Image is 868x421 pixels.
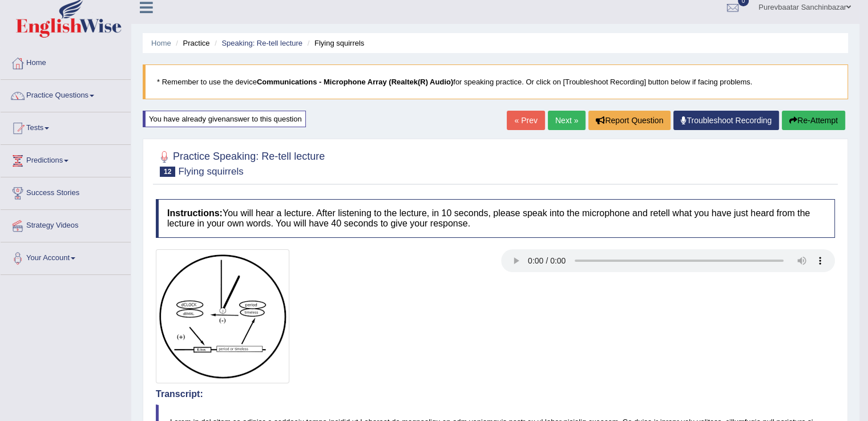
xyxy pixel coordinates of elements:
[257,78,453,86] b: Communications - Microphone Array (Realtek(R) Audio)
[588,111,671,130] button: Report Question
[548,111,586,130] a: Next »
[782,111,845,130] button: Re-Attempt
[156,148,325,177] h2: Practice Speaking: Re-tell lecture
[1,47,131,76] a: Home
[673,111,779,130] a: Troubleshoot Recording
[1,80,131,108] a: Practice Questions
[1,242,131,271] a: Your Account
[156,199,835,237] h4: You will hear a lecture. After listening to the lecture, in 10 seconds, please speak into the mic...
[178,166,243,177] small: Flying squirrels
[507,111,544,130] a: « Prev
[167,208,223,218] b: Instructions:
[1,145,131,173] a: Predictions
[1,177,131,206] a: Success Stories
[151,39,171,47] a: Home
[156,389,835,399] h4: Transcript:
[305,38,365,48] li: Flying squirrels
[143,111,306,127] div: You have already given answer to this question
[221,39,302,47] a: Speaking: Re-tell lecture
[1,210,131,238] a: Strategy Videos
[160,167,175,177] span: 12
[143,64,848,99] blockquote: * Remember to use the device for speaking practice. Or click on [Troubleshoot Recording] button b...
[1,112,131,141] a: Tests
[173,38,209,48] li: Practice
